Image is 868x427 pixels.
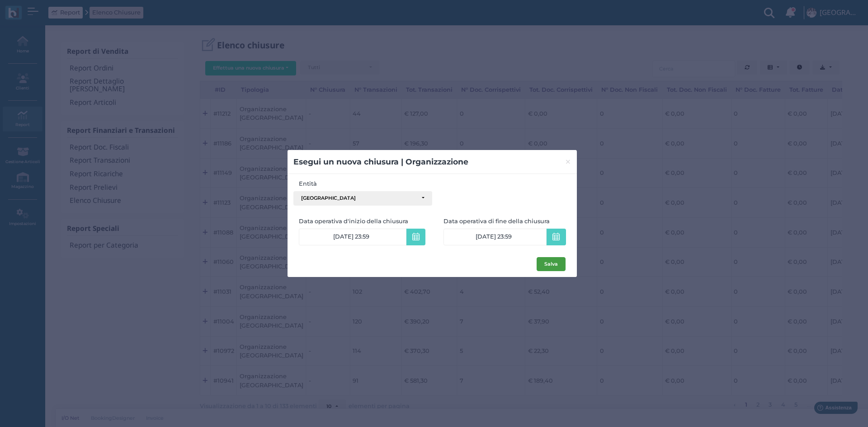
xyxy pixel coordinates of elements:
div: [GEOGRAPHIC_DATA] [301,195,417,202]
span: [DATE] 23:59 [333,233,369,240]
label: Data operativa d'inizio della chiusura [299,217,433,225]
span: Assistenza [27,7,60,14]
label: Data operativa di fine della chiusura [443,217,566,225]
label: Entità [293,179,432,188]
button: [GEOGRAPHIC_DATA] [293,191,432,206]
button: Salva [537,257,566,272]
span: × [565,156,571,168]
b: Esegui un nuova chiusura | Organizzazione [293,157,468,166]
span: [DATE] 23:59 [476,233,512,240]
